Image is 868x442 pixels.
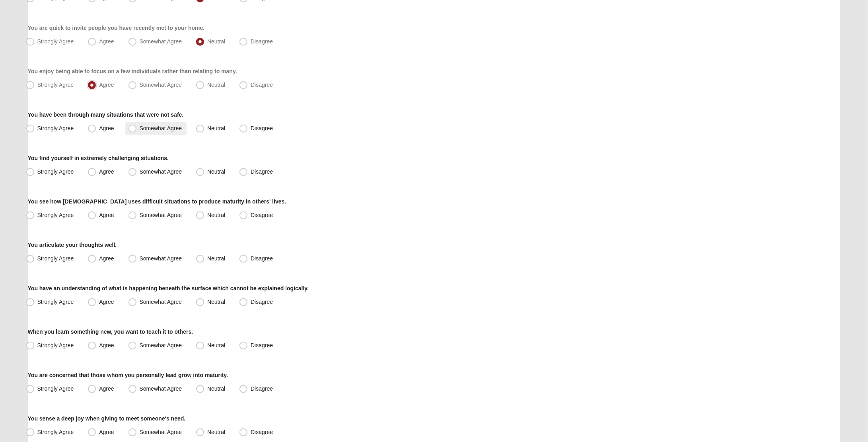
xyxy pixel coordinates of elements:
[99,385,114,392] span: Agree
[28,67,237,75] label: You enjoy being able to focus on a few individuals rather than relating to many.
[140,299,182,305] span: Somewhat Agree
[207,212,225,218] span: Neutral
[28,154,169,162] label: You find yourself in extremely challenging situations.
[207,385,225,392] span: Neutral
[99,299,114,305] span: Agree
[28,415,186,422] label: You sense a deep joy when giving to meet someone's need.
[251,38,273,45] span: Disagree
[99,82,114,88] span: Agree
[207,255,225,262] span: Neutral
[251,342,273,348] span: Disagree
[140,342,182,348] span: Somewhat Agree
[28,328,193,336] label: When you learn something new, you want to teach it to others.
[37,299,74,305] span: Strongly Agree
[28,284,309,292] label: You have an understanding of what is happening beneath the surface which cannot be explained logi...
[37,82,74,88] span: Strongly Agree
[140,385,182,392] span: Somewhat Agree
[99,342,114,348] span: Agree
[37,212,74,218] span: Strongly Agree
[207,168,225,175] span: Neutral
[99,38,114,45] span: Agree
[207,125,225,131] span: Neutral
[140,168,182,175] span: Somewhat Agree
[251,125,273,131] span: Disagree
[99,125,114,131] span: Agree
[37,385,74,392] span: Strongly Agree
[207,82,225,88] span: Neutral
[207,38,225,45] span: Neutral
[251,299,273,305] span: Disagree
[251,168,273,175] span: Disagree
[140,82,182,88] span: Somewhat Agree
[28,241,117,249] label: You articulate your thoughts well.
[251,255,273,262] span: Disagree
[28,371,228,379] label: You are concerned that those whom you personally lead grow into maturity.
[37,125,74,131] span: Strongly Agree
[207,299,225,305] span: Neutral
[28,24,205,32] label: You are quick to invite people you have recently met to your home.
[99,212,114,218] span: Agree
[251,212,273,218] span: Disagree
[251,385,273,392] span: Disagree
[140,255,182,262] span: Somewhat Agree
[99,255,114,262] span: Agree
[37,168,74,175] span: Strongly Agree
[140,38,182,45] span: Somewhat Agree
[99,168,114,175] span: Agree
[251,82,273,88] span: Disagree
[28,198,286,205] label: You see how [DEMOGRAPHIC_DATA] uses difficult situations to produce maturity in others' lives.
[207,342,225,348] span: Neutral
[37,38,74,45] span: Strongly Agree
[37,342,74,348] span: Strongly Agree
[140,125,182,131] span: Somewhat Agree
[28,111,184,119] label: You have been through many situations that were not safe.
[37,255,74,262] span: Strongly Agree
[140,212,182,218] span: Somewhat Agree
